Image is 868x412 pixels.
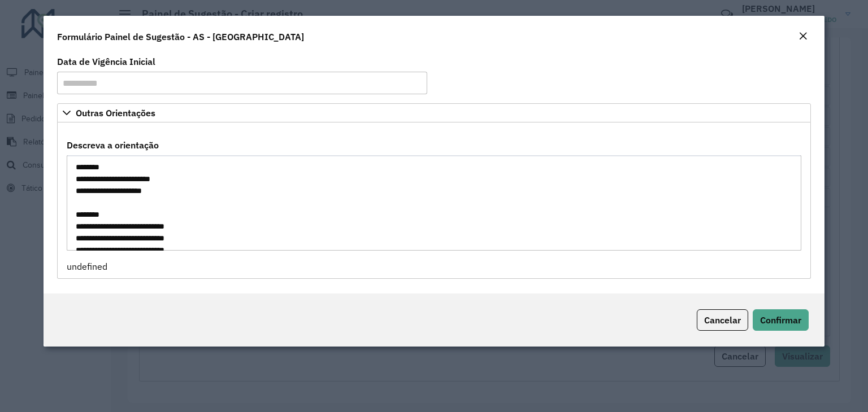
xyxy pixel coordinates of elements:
[67,261,107,272] span: undefined
[697,309,748,331] button: Cancelar
[795,29,811,44] button: Close
[704,314,741,326] span: Cancelar
[57,122,811,279] div: Outras Orientações
[753,309,809,331] button: Confirmar
[67,138,159,152] label: Descreva a orientação
[57,103,811,122] a: Outras Orientações
[57,55,155,68] label: Data de Vigência Inicial
[76,108,155,117] span: Outras Orientações
[57,30,304,43] h4: Formulário Painel de Sugestão - AS - [GEOGRAPHIC_DATA]
[760,314,801,326] span: Confirmar
[798,32,808,41] em: Fechar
